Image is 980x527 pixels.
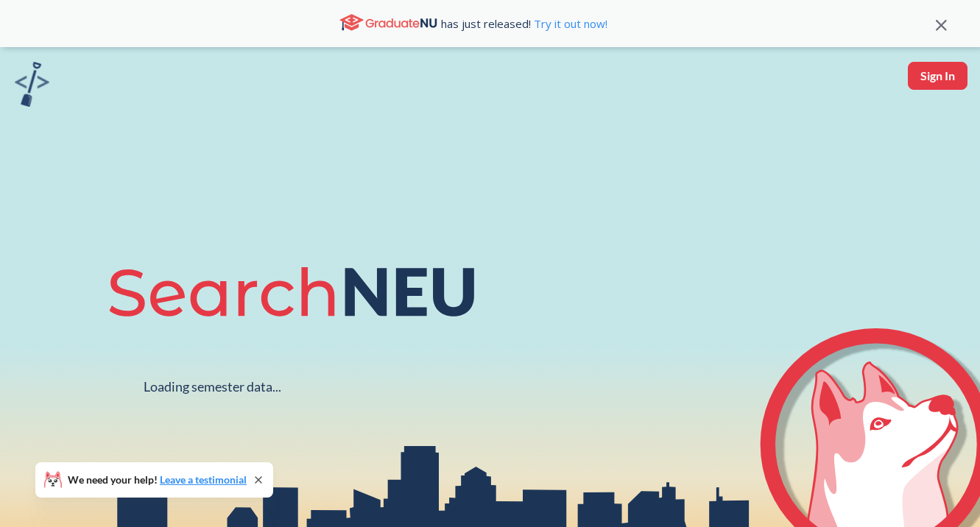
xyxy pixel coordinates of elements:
img: sandbox logo [15,62,49,107]
span: We need your help! [68,475,247,485]
div: Loading semester data... [144,378,281,395]
a: sandbox logo [15,62,49,111]
a: Try it out now! [531,16,607,31]
a: Leave a testimonial [160,473,247,486]
button: Sign In [908,62,967,90]
span: has just released! [441,15,607,32]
